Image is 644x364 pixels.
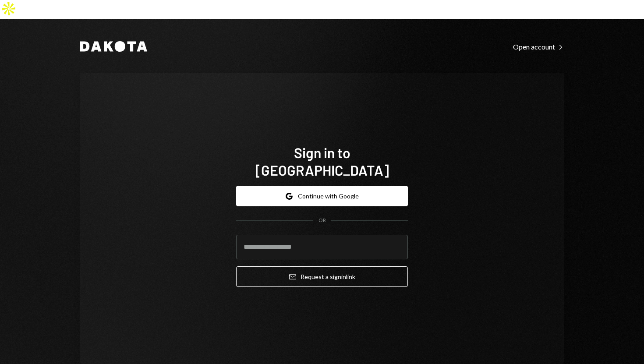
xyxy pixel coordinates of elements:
[513,42,564,51] div: Open account
[513,42,564,51] a: Open account
[318,217,326,224] div: OR
[236,186,408,206] button: Continue with Google
[236,144,408,179] h1: Sign in to [GEOGRAPHIC_DATA]
[236,266,408,287] button: Request a signinlink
